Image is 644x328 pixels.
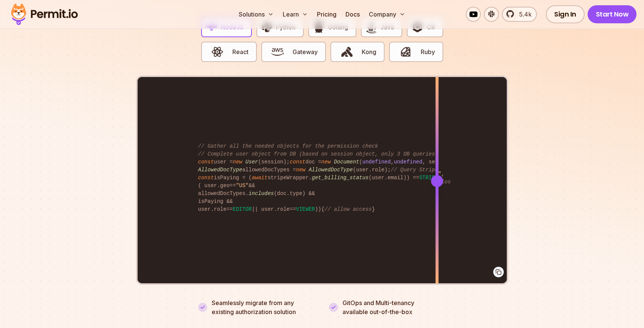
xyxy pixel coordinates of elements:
span: const [289,159,305,165]
span: undefined [362,159,391,165]
span: // Gather all the needed objects for the permission check [198,143,378,149]
a: Docs [342,7,363,22]
span: EDITOR [233,206,252,212]
span: email [388,175,403,181]
a: Start Now [588,5,637,23]
span: Kong [362,47,376,56]
span: VIEWER [296,206,315,212]
code: user = (session); doc = ( , , session. ); allowedDocTypes = (user. ); isPaying = ( stripeWrapper.... [193,136,451,219]
span: type [289,190,302,196]
span: AllowedDocType [309,167,353,173]
span: "US" [236,183,249,189]
span: AllowedDocType [198,167,242,173]
span: role [214,206,227,212]
img: Gateway [271,45,284,58]
button: Company [366,7,408,22]
span: role [277,206,290,212]
span: const [198,159,214,165]
p: Seamlessly migrate from any existing authorization solution [212,298,315,316]
span: geo [220,183,230,189]
span: new [296,167,305,173]
span: new [321,159,331,165]
img: Permit logo [8,2,81,27]
span: Document [334,159,359,165]
a: Pricing [314,7,339,22]
img: Ruby [399,45,412,58]
span: new [233,159,242,165]
button: Solutions [236,7,277,22]
span: undefined [394,159,423,165]
span: 5.4k [515,10,532,19]
a: Sign In [546,5,585,23]
span: get_billing_status [312,175,368,181]
span: React [232,47,249,56]
span: // Complete user object from DB (based on session object, only 3 DB queries...) [198,151,448,157]
span: User [245,159,258,165]
span: // Query Stripe for live data (hope it's not too slow) [391,167,561,173]
span: STRIPE_PAYING [419,175,460,181]
span: // allow access [324,206,372,212]
img: React [211,45,224,58]
span: const [198,175,214,181]
span: role [372,167,385,173]
span: includes [249,190,274,196]
span: Ruby [421,47,435,56]
span: await [252,175,268,181]
span: Gateway [292,47,318,56]
a: 5.4k [502,7,537,22]
p: GitOps and Multi-tenancy available out-of-the-box [342,298,414,316]
button: Learn [280,7,311,22]
img: Kong [341,45,353,58]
